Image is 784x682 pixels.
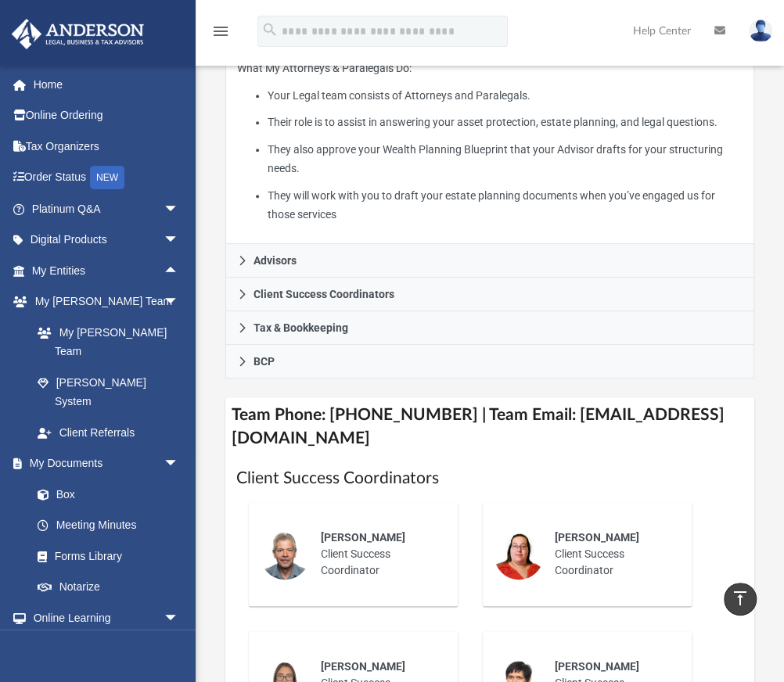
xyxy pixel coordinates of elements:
a: Box [22,479,187,510]
span: arrow_drop_down [164,286,195,318]
a: menu [211,30,230,41]
span: arrow_drop_down [164,448,195,480]
li: They also approve your Wealth Planning Blueprint that your Advisor drafts for your structuring ne... [268,140,743,178]
a: Tax Organizers [11,131,203,162]
a: BCP [225,345,755,379]
span: Advisors [254,255,297,266]
li: Their role is to assist in answering your asset protection, estate planning, and legal questions. [268,113,743,132]
a: My [PERSON_NAME] Teamarrow_drop_down [11,286,195,318]
a: Order StatusNEW [11,162,203,194]
a: Forms Library [22,540,187,572]
li: They will work with you to draft your estate planning documents when you’ve engaged us for those ... [268,186,743,224]
a: vertical_align_top [724,583,757,616]
a: Online Ordering [11,100,203,131]
a: Tax & Bookkeeping [225,311,755,345]
span: [PERSON_NAME] [321,531,405,544]
span: [PERSON_NAME] [555,660,639,673]
a: Online Learningarrow_drop_down [11,602,195,634]
div: Client Success Coordinator [544,519,681,590]
a: Meeting Minutes [22,510,195,541]
span: BCP [254,356,275,367]
span: [PERSON_NAME] [321,660,405,673]
a: Platinum Q&Aarrow_drop_down [11,193,203,224]
img: thumbnail [494,529,544,580]
a: Client Referrals [22,417,195,448]
span: [PERSON_NAME] [555,531,639,544]
i: search [261,21,279,38]
img: Anderson Advisors Platinum Portal [7,19,149,49]
a: My Documentsarrow_drop_down [11,448,195,479]
img: User Pic [749,20,772,42]
a: Digital Productsarrow_drop_down [11,224,203,256]
a: [PERSON_NAME] System [22,367,195,417]
a: Home [11,69,203,100]
span: Client Success Coordinators [254,289,394,300]
span: arrow_drop_up [164,255,195,287]
i: menu [211,22,230,41]
i: vertical_align_top [731,589,750,608]
a: Advisors [225,244,755,278]
span: arrow_drop_down [164,602,195,634]
div: NEW [90,166,124,189]
li: Your Legal team consists of Attorneys and Paralegals. [268,86,743,106]
span: Tax & Bookkeeping [254,322,348,333]
a: My [PERSON_NAME] Team [22,317,187,367]
span: arrow_drop_down [164,193,195,225]
img: thumbnail [260,529,310,580]
div: Client Success Coordinator [310,519,447,590]
span: arrow_drop_down [164,224,195,257]
h1: Client Success Coordinators [236,467,744,490]
a: Client Success Coordinators [225,278,755,311]
h4: Team Phone: [PHONE_NUMBER] | Team Email: [EMAIL_ADDRESS][DOMAIN_NAME] [225,397,755,456]
a: Notarize [22,572,195,603]
div: Attorneys & Paralegals [225,48,755,245]
a: My Entitiesarrow_drop_up [11,255,203,286]
p: What My Attorneys & Paralegals Do: [237,59,743,224]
